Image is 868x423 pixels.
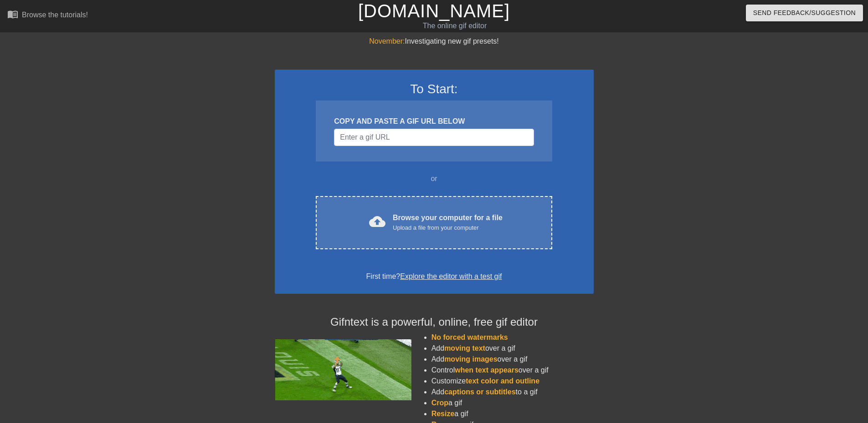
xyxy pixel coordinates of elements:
[334,129,534,146] input: Username
[294,20,616,31] div: The online gif editor
[400,272,502,280] a: Explore the editor with a test gif
[444,388,515,396] span: captions or subtitles
[466,377,539,385] span: text color and outline
[369,37,405,45] span: November:
[7,9,88,23] a: Browse the tutorials!
[431,376,594,387] li: Customize
[22,11,88,19] div: Browse the tutorials!
[275,316,594,329] h4: Gifntext is a powerful, online, free gif editor
[334,116,534,127] div: COPY AND PASTE A GIF URL BELOW
[7,9,18,20] span: menu_book
[431,354,594,365] li: Add over a gif
[358,1,510,21] a: [DOMAIN_NAME]
[431,410,455,418] span: Resize
[431,365,594,376] li: Control over a gif
[431,333,508,341] span: No forced watermarks
[444,344,485,352] span: moving text
[275,339,411,400] img: football_small.gif
[746,5,863,21] button: Send Feedback/Suggestion
[753,7,856,19] span: Send Feedback/Suggestion
[455,366,519,374] span: when text appears
[431,387,594,398] li: Add to a gif
[393,223,503,232] div: Upload a file from your computer
[393,212,503,232] div: Browse your computer for a file
[369,213,385,230] span: cloud_upload
[275,36,594,47] div: Investigating new gif presets!
[431,398,594,408] li: a gif
[298,173,570,184] div: or
[431,343,594,354] li: Add over a gif
[431,399,448,407] span: Crop
[287,81,582,97] h3: To Start:
[444,355,497,363] span: moving images
[431,408,594,419] li: a gif
[287,271,582,282] div: First time?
